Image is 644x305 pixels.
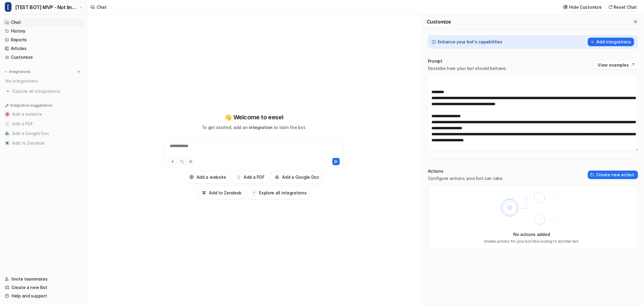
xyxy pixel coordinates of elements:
p: Prompt [428,58,507,64]
h3: Explore all integrations [259,190,306,196]
a: Reports [2,36,84,44]
img: Add a PDF [5,122,9,126]
img: Add a Google Doc [275,175,279,179]
a: Explore all integrations [2,87,84,96]
button: Add a Google DocAdd a Google Doc [271,170,323,184]
p: Enable actions for your bot like routing to another bot [484,239,579,244]
span: integration [249,125,273,130]
p: 👋 Welcome to eesel [224,113,283,122]
button: Add a websiteAdd a website [185,170,230,184]
span: Explore all integrations [13,86,82,96]
button: Add a PDFAdd a PDF [2,119,84,129]
button: Create new action [588,171,638,179]
button: Add integrations [588,38,634,46]
h2: Customize [427,19,451,25]
p: To get started, add an to train the bot. [202,124,306,130]
button: Explore all integrations [248,186,310,199]
a: Create a new Bot [2,283,84,292]
div: Chat [97,4,107,10]
div: No integrations [4,76,84,86]
p: Enhance your bot's capabilities [438,39,502,45]
button: Add to ZendeskAdd to Zendesk [197,186,245,199]
a: Customize [2,53,84,61]
img: customize [563,5,568,9]
a: History [2,27,84,35]
h3: Add to Zendesk [209,190,242,196]
span: [ [5,2,11,12]
p: Integrations [9,69,30,74]
button: Add a Google DocAdd a Google Doc [2,129,84,138]
p: Integration suggestions [10,103,52,108]
button: Hide Customize [562,3,604,11]
a: Chat [2,18,84,27]
button: Close flyout [632,18,639,25]
button: Reset Chat [607,3,639,11]
p: No actions added [513,231,550,237]
span: [TEST BOT] MVP - Not linked to ZenDesk [15,3,78,11]
img: expand menu [4,70,8,74]
img: Add to Zendesk [5,141,9,145]
img: Add a website [190,175,194,179]
img: Add a website [5,112,9,116]
img: Add a Google Doc [5,132,9,135]
h3: Add a Google Doc [282,174,319,180]
p: Hide Customize [569,4,602,10]
button: View examples [595,61,638,69]
img: menu_add.svg [77,70,81,74]
img: explore all integrations [5,88,11,94]
img: reset [608,5,613,9]
img: Add to Zendesk [202,191,206,195]
h3: Add a PDF [244,174,264,180]
button: Integrations [2,69,32,75]
p: Actions [428,168,504,174]
img: create-action-icon.svg [590,173,594,177]
h3: Add a website [197,174,226,180]
img: Add a PDF [237,175,241,179]
p: Describe how your bot should behave. [428,65,507,71]
a: Help and support [2,292,84,300]
button: Add a PDFAdd a PDF [232,170,268,184]
p: Configure actions your bot can take. [428,175,504,181]
a: Invite teammates [2,275,84,283]
a: Articles [2,44,84,53]
button: Add to ZendeskAdd to Zendesk [2,138,84,148]
button: Add a websiteAdd a website [2,109,84,119]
